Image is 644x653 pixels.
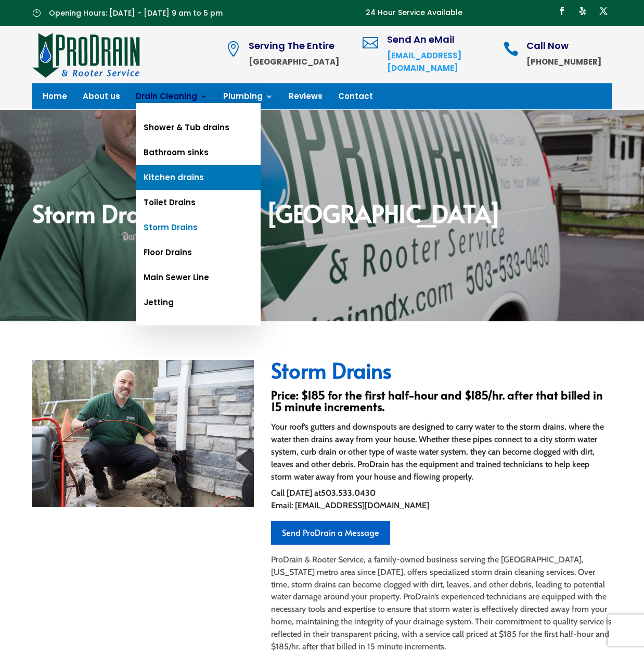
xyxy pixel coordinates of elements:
a: Shower & Tub drains [136,115,261,140]
a: Kitchen drains [136,165,261,190]
a: [EMAIL_ADDRESS][DOMAIN_NAME] [387,50,461,73]
a: Plumbing [223,93,273,104]
strong: [PHONE_NUMBER] [526,56,601,67]
span:  [225,41,241,57]
strong: [GEOGRAPHIC_DATA] [249,56,339,67]
p: 24 Hour Service Available [366,7,462,19]
a: Follow on Facebook [553,3,570,19]
span:  [363,35,378,51]
a: About us [83,93,120,104]
h2: Storm Drains [271,360,612,386]
h2: Storm Drain Cleaning [GEOGRAPHIC_DATA] [32,201,612,230]
a: Reviews [289,93,323,104]
span: Opening Hours: [DATE] - [DATE] 9 am to 5 pm [49,8,223,18]
img: _MG_4137 copy [32,360,254,508]
p: Your roof’s gutters and downspouts are designed to carry water to the storm drains, where the wat... [271,421,612,483]
h3: Price: $185 for the first half-hour and $185/hr. after that billed in 15 minute increments. [271,389,612,417]
strong: 503.533.0430 [321,488,376,498]
a: Drain Cleaning [136,93,208,104]
span:  [503,41,519,57]
a: Home [43,93,67,104]
a: Toilet Drains [136,190,261,215]
span: Email: [EMAIL_ADDRESS][DOMAIN_NAME] [271,500,429,510]
a: Jetting [136,290,261,315]
a: Storm Drains [136,215,261,240]
a: Bathroom sinks [136,140,261,165]
a: Send ProDrain a Message [271,521,390,545]
a: Contact [338,93,373,104]
a: Follow on Yelp [574,3,591,19]
a: Follow on X [595,3,612,19]
span: Call [DATE] at [271,488,321,498]
a: Floor Drains [136,240,261,265]
span: Call Now [526,39,569,52]
span: Serving The Entire [249,39,334,52]
span: Send An eMail [387,33,455,46]
a: Main Sewer Line [136,265,261,290]
span: } [32,9,41,17]
img: site-logo-100h [32,31,141,78]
